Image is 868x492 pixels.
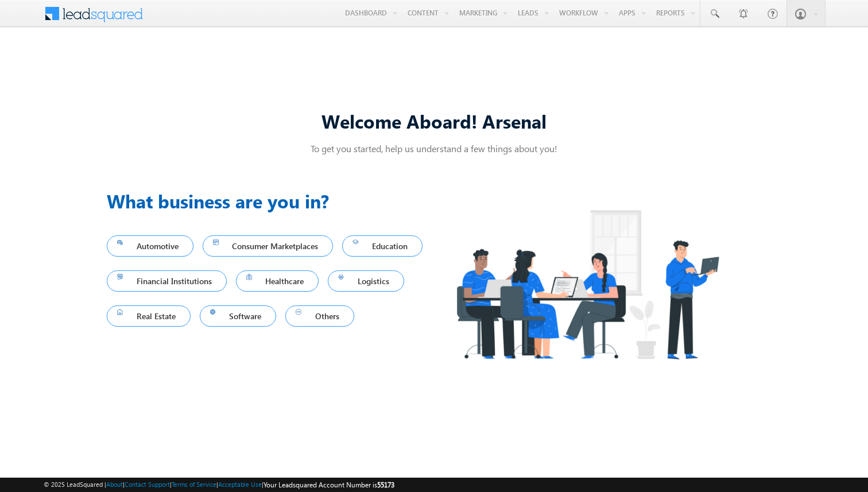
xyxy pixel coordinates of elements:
[117,273,216,289] span: Financial Institutions
[117,308,180,324] span: Real Estate
[213,238,323,254] span: Consumer Marketplaces
[106,481,123,488] a: About
[107,109,761,133] div: Welcome Aboard! Arsenal
[172,481,216,488] a: Terms of Service
[263,481,394,489] span: Your Leadsquared Account Number is
[246,273,309,289] span: Healthcare
[338,273,394,289] span: Logistics
[296,308,344,324] span: Others
[125,481,170,488] a: Contact Support
[117,238,183,254] span: Automotive
[44,479,394,490] span: © 2025 LeadSquared | | | | |
[352,238,412,254] span: Education
[107,142,761,154] p: To get you started, help us understand a few things about you!
[218,481,262,488] a: Acceptable Use
[107,187,434,215] h3: What business are you in?
[210,308,266,324] span: Software
[377,481,394,489] span: 55173
[434,187,741,382] img: Industry.png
